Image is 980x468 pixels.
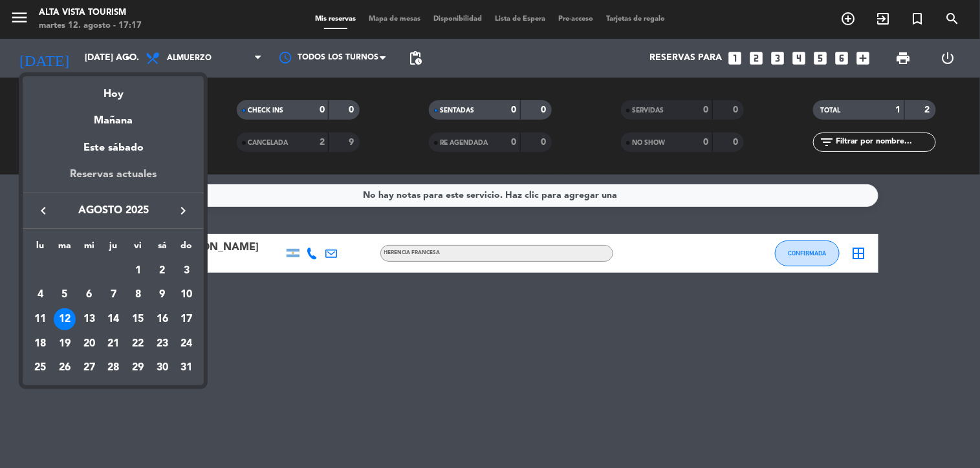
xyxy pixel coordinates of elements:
div: 4 [29,284,51,306]
th: domingo [175,239,199,259]
i: keyboard_arrow_right [175,203,191,218]
div: 20 [78,333,100,355]
td: 15 de agosto de 2025 [125,307,150,332]
div: 15 [127,308,149,330]
div: 25 [29,357,51,379]
td: 28 de agosto de 2025 [102,356,126,380]
td: 17 de agosto de 2025 [175,307,199,332]
td: AGO. [28,259,125,283]
td: 29 de agosto de 2025 [125,356,150,380]
div: 29 [127,357,149,379]
td: 25 de agosto de 2025 [28,356,52,380]
div: 21 [102,333,124,355]
th: sábado [150,239,175,259]
span: agosto 2025 [55,202,171,219]
td: 19 de agosto de 2025 [52,332,77,356]
td: 3 de agosto de 2025 [175,259,199,283]
div: 12 [54,308,76,330]
td: 22 de agosto de 2025 [125,332,150,356]
div: 1 [127,260,149,282]
td: 20 de agosto de 2025 [77,332,102,356]
div: 10 [176,284,198,306]
div: 31 [176,357,198,379]
td: 11 de agosto de 2025 [28,307,52,332]
div: 3 [176,260,198,282]
td: 10 de agosto de 2025 [175,282,199,307]
th: miércoles [77,239,102,259]
div: 11 [29,308,51,330]
th: jueves [102,239,126,259]
div: 18 [29,333,51,355]
td: 16 de agosto de 2025 [150,307,175,332]
td: 1 de agosto de 2025 [125,259,150,283]
div: 17 [176,308,198,330]
div: 7 [102,284,124,306]
div: 2 [151,260,173,282]
td: 7 de agosto de 2025 [102,282,126,307]
div: 28 [102,357,124,379]
button: keyboard_arrow_left [32,202,55,219]
th: martes [52,239,77,259]
div: Reservas actuales [23,166,204,193]
td: 23 de agosto de 2025 [150,332,175,356]
div: Hoy [23,76,204,103]
td: 5 de agosto de 2025 [52,282,77,307]
div: 23 [151,333,173,355]
div: 14 [102,308,124,330]
div: 16 [151,308,173,330]
td: 14 de agosto de 2025 [102,307,126,332]
td: 27 de agosto de 2025 [77,356,102,380]
i: keyboard_arrow_left [36,203,51,218]
th: lunes [28,239,52,259]
td: 9 de agosto de 2025 [150,282,175,307]
div: 6 [78,284,100,306]
td: 26 de agosto de 2025 [52,356,77,380]
td: 12 de agosto de 2025 [52,307,77,332]
div: 27 [78,357,100,379]
div: Mañana [23,103,204,129]
td: 13 de agosto de 2025 [77,307,102,332]
div: 19 [54,333,76,355]
td: 21 de agosto de 2025 [102,332,126,356]
div: 13 [78,308,100,330]
td: 31 de agosto de 2025 [175,356,199,380]
div: 26 [54,357,76,379]
td: 18 de agosto de 2025 [28,332,52,356]
div: 30 [151,357,173,379]
div: 5 [54,284,76,306]
div: Este sábado [23,130,204,166]
div: 8 [127,284,149,306]
div: 22 [127,333,149,355]
td: 30 de agosto de 2025 [150,356,175,380]
td: 6 de agosto de 2025 [77,282,102,307]
td: 24 de agosto de 2025 [175,332,199,356]
td: 4 de agosto de 2025 [28,282,52,307]
th: viernes [125,239,150,259]
td: 8 de agosto de 2025 [125,282,150,307]
button: keyboard_arrow_right [171,202,195,219]
td: 2 de agosto de 2025 [150,259,175,283]
div: 9 [151,284,173,306]
div: 24 [176,333,198,355]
